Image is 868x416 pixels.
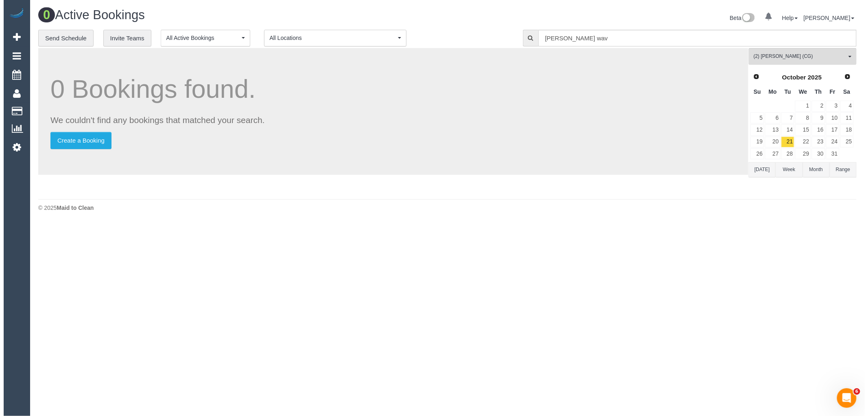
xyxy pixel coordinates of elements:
a: Invite Teams [100,30,148,47]
a: Send Schedule [35,30,90,47]
a: 12 [747,124,761,135]
a: Next [838,71,850,83]
p: We couldn't find any bookings that matched your search. [47,114,732,126]
a: 19 [747,136,761,147]
a: 30 [808,148,822,159]
a: 14 [778,124,791,135]
a: 4 [837,101,850,112]
button: Range [826,162,853,177]
span: Monday [765,88,773,95]
span: Wednesday [795,88,804,95]
span: Prev [750,73,756,80]
a: 10 [822,112,836,123]
a: 24 [822,136,836,147]
a: 20 [761,136,776,147]
a: [PERSON_NAME] [800,15,851,21]
a: 9 [808,112,822,123]
h1: 0 Bookings found. [47,75,732,103]
button: [DATE] [745,162,772,177]
iframe: Intercom live chat [833,388,853,408]
span: All Locations [266,34,392,42]
button: Week [772,162,799,177]
span: Sunday [750,88,757,95]
span: October [778,74,802,81]
a: 29 [791,148,807,159]
a: 3 [822,101,836,112]
span: Saturday [840,88,847,95]
span: 0 [35,7,51,22]
a: 7 [778,112,791,123]
button: (2) [PERSON_NAME] (CG) [745,48,853,65]
img: New interface [738,13,751,24]
a: 8 [791,112,807,123]
a: 2 [808,101,822,112]
ol: All Teams [745,48,853,61]
a: 17 [822,124,836,135]
a: 21 [778,136,791,147]
a: 5 [747,112,761,123]
a: Create a Booking [47,132,108,149]
a: 11 [837,112,850,123]
a: 31 [822,148,836,159]
strong: Maid to Clean [53,205,90,211]
a: 16 [808,124,822,135]
span: Friday [826,88,832,95]
div: © 2025 [35,204,853,212]
span: Next [841,73,847,80]
a: 13 [761,124,776,135]
a: 26 [747,148,761,159]
button: All Active Bookings [157,30,247,46]
span: 6 [850,388,857,395]
h1: Active Bookings [35,8,438,22]
input: Enter the first 3 letters of the name to search [535,30,853,46]
span: All Active Bookings [162,34,236,42]
a: 1 [791,101,807,112]
span: Tuesday [781,88,787,95]
a: 25 [837,136,850,147]
a: 28 [778,148,791,159]
a: 15 [791,124,807,135]
a: 6 [761,112,776,123]
span: (2) [PERSON_NAME] (CG) [750,53,843,60]
a: Beta [726,15,752,21]
a: Prev [747,71,759,83]
a: 18 [837,124,850,135]
img: Automaid Logo [5,8,21,20]
a: Help [778,15,794,21]
button: All Locations [260,30,403,46]
span: Thursday [811,88,818,95]
button: Month [799,162,826,177]
a: 22 [791,136,807,147]
span: 2025 [804,74,818,81]
a: 23 [808,136,822,147]
a: 27 [761,148,776,159]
